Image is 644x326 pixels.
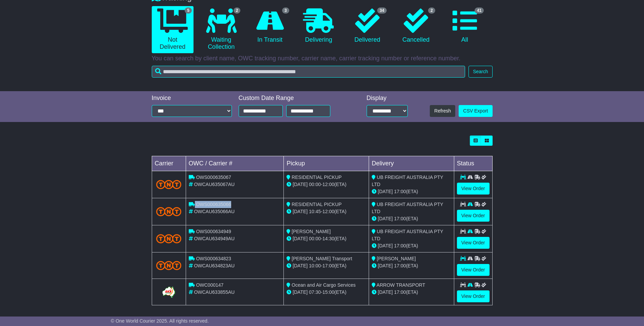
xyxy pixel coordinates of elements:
[394,189,406,194] span: 17:00
[111,318,209,324] span: © One World Courier 2025. All rights reserved.
[372,262,451,269] div: (ETA)
[200,6,242,53] a: 2 Waiting Collection
[323,182,334,187] span: 12:00
[395,6,437,46] a: 2 Cancelled
[459,105,492,117] a: CSV Export
[292,256,352,261] span: [PERSON_NAME] Transport
[444,6,485,46] a: 41 All
[394,243,406,248] span: 17:00
[309,236,321,241] span: 00:00
[292,229,331,234] span: [PERSON_NAME]
[194,263,235,268] span: OWCAU634823AU
[323,236,334,241] span: 14:30
[468,66,492,78] button: Search
[234,7,241,14] span: 2
[161,285,177,299] img: GetCarrierServiceLogo
[378,263,393,268] span: [DATE]
[309,182,321,187] span: 00:00
[287,208,366,215] div: - (ETA)
[196,202,231,207] span: OWS000635066
[376,282,425,288] span: ARROW TRANSPORT
[156,234,182,243] img: TNT_Domestic.png
[287,289,366,296] div: - (ETA)
[309,289,321,295] span: 07:30
[156,207,182,216] img: TNT_Domestic.png
[152,156,186,171] td: Carrier
[372,202,443,214] span: UB FREIGHT AUSTRALIA PTY LTD
[457,210,490,222] a: View Order
[372,229,443,241] span: UB FREIGHT AUSTRALIA PTY LTD
[372,188,451,195] div: (ETA)
[372,289,451,296] div: (ETA)
[323,289,334,295] span: 15:00
[293,209,308,214] span: [DATE]
[309,209,321,214] span: 10:45
[394,263,406,268] span: 17:00
[194,182,235,187] span: OWCAU635067AU
[372,215,451,222] div: (ETA)
[152,6,194,53] a: 5 Not Delivered
[292,282,355,288] span: Ocean and Air Cargo Services
[475,7,484,14] span: 41
[156,180,182,189] img: TNT_Domestic.png
[186,156,284,171] td: OWC / Carrier #
[287,181,366,188] div: - (ETA)
[378,289,393,295] span: [DATE]
[378,243,393,248] span: [DATE]
[367,95,408,102] div: Display
[293,289,308,295] span: [DATE]
[309,263,321,268] span: 10:00
[372,175,443,187] span: UB FREIGHT AUSTRALIA PTY LTD
[194,209,235,214] span: OWCAU635066AU
[372,242,451,249] div: (ETA)
[298,6,339,46] a: Delivering
[292,202,342,207] span: RESIDENTIAL PICKUP
[196,175,231,180] span: OWS000635067
[457,290,490,302] a: View Order
[196,256,231,261] span: OWS000634823
[293,263,308,268] span: [DATE]
[185,7,192,14] span: 5
[249,6,291,46] a: 3 In Transit
[152,95,232,102] div: Invoice
[293,236,308,241] span: [DATE]
[454,156,492,171] td: Status
[394,216,406,221] span: 17:00
[457,264,490,276] a: View Order
[156,261,182,270] img: TNT_Domestic.png
[323,209,334,214] span: 12:00
[293,182,308,187] span: [DATE]
[457,183,490,195] a: View Order
[287,262,366,269] div: - (ETA)
[196,282,223,288] span: OWC000147
[287,235,366,242] div: - (ETA)
[194,289,235,295] span: OWCAU633855AU
[428,7,435,14] span: 2
[196,229,231,234] span: OWS000634949
[430,105,455,117] button: Refresh
[292,175,342,180] span: RESIDENTIAL PICKUP
[457,237,490,249] a: View Order
[377,7,386,14] span: 34
[194,236,235,241] span: OWCAU634949AU
[377,256,416,261] span: [PERSON_NAME]
[282,7,289,14] span: 3
[378,189,393,194] span: [DATE]
[284,156,369,171] td: Pickup
[394,289,406,295] span: 17:00
[369,156,454,171] td: Delivery
[378,216,393,221] span: [DATE]
[239,95,348,102] div: Custom Date Range
[346,6,388,46] a: 34 Delivered
[152,55,493,62] p: You can search by client name, OWC tracking number, carrier name, carrier tracking number or refe...
[323,263,334,268] span: 17:00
